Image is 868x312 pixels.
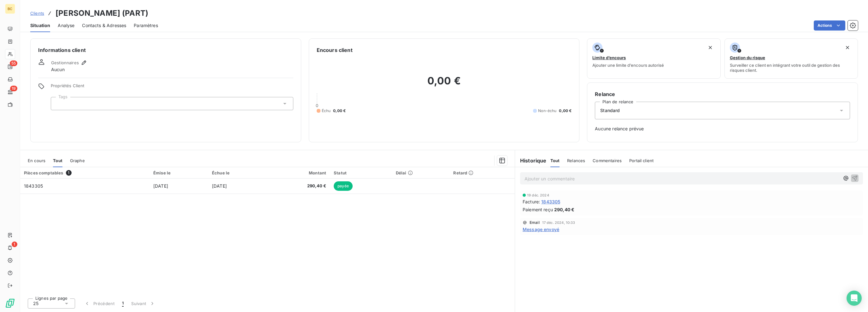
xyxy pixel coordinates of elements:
[24,183,43,189] span: 1843305
[51,83,293,92] span: Propriétés Client
[10,60,17,66] span: 55
[396,170,446,175] div: Délai
[53,158,62,163] span: Tout
[530,221,540,224] span: Email
[730,55,765,60] span: Gestion du risque
[523,198,540,205] span: Facture :
[80,297,118,310] button: Précédent
[592,63,664,68] span: Ajouter une limite d’encours autorisé
[38,46,293,54] h6: Informations client
[153,183,168,189] span: [DATE]
[82,22,126,29] span: Contacts & Adresses
[30,22,50,29] span: Situation
[66,170,72,176] span: 1
[33,300,38,307] span: 25
[56,8,148,19] h3: [PERSON_NAME] (PART)
[595,90,850,98] h6: Relance
[30,10,44,16] a: Clients
[559,108,572,114] span: 0,00 €
[527,193,549,197] span: 19 déc. 2024
[847,291,862,306] div: Open Intercom Messenger
[587,38,720,79] button: Limite d’encoursAjouter une limite d’encours autorisé
[629,158,654,163] span: Portail client
[12,241,17,247] span: 1
[567,158,585,163] span: Relances
[5,298,15,308] img: Logo LeanPay
[56,101,61,106] input: Ajouter une valeur
[333,108,346,114] span: 0,00 €
[334,181,353,191] span: payée
[724,38,858,79] button: Gestion du risqueSurveiller ce client en intégrant votre outil de gestion des risques client.
[595,126,850,132] span: Aucune relance prévue
[271,183,326,189] span: 290,40 €
[593,158,622,163] span: Commentaires
[127,297,159,310] button: Suivant
[212,170,264,175] div: Échue le
[122,300,124,307] span: 1
[212,183,227,189] span: [DATE]
[515,157,547,164] h6: Historique
[51,66,65,73] span: Aucun
[814,20,845,31] button: Actions
[28,158,45,163] span: En cours
[600,107,620,114] span: Standard
[322,108,331,114] span: Échu
[542,221,575,224] span: 17 déc. 2024, 10:33
[334,170,388,175] div: Statut
[523,226,559,233] span: Message envoyé
[730,63,853,73] span: Surveiller ce client en intégrant votre outil de gestion des risques client.
[5,4,15,14] div: BC
[592,55,626,60] span: Limite d’encours
[271,170,326,175] div: Montant
[317,46,353,54] h6: Encours client
[24,170,146,176] div: Pièces comptables
[58,22,74,29] span: Analyse
[541,198,560,205] span: 1843305
[453,170,511,175] div: Retard
[10,86,17,91] span: 19
[538,108,556,114] span: Non-échu
[316,103,318,108] span: 0
[523,206,553,213] span: Paiement reçu
[51,60,79,65] span: Gestionnaires
[30,11,44,16] span: Clients
[550,158,560,163] span: Tout
[153,170,204,175] div: Émise le
[554,206,574,213] span: 290,40 €
[70,158,85,163] span: Graphe
[134,22,158,29] span: Paramètres
[118,297,127,310] button: 1
[317,75,572,94] h2: 0,00 €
